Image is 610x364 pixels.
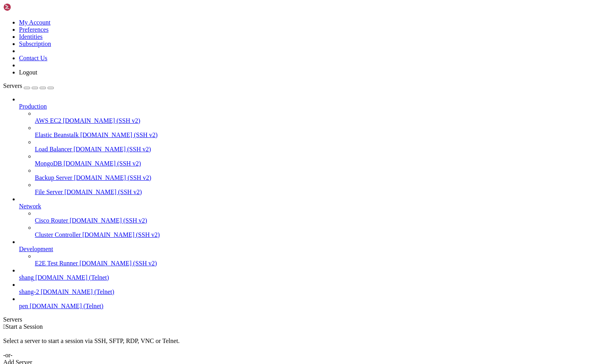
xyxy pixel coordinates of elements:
li: shang [DOMAIN_NAME] (Telnet) [19,267,607,281]
a: Load Balancer [DOMAIN_NAME] (SSH v2) [35,146,607,153]
span: Elastic Beanstalk [35,131,79,138]
li: Backup Server [DOMAIN_NAME] (SSH v2) [35,167,607,181]
span: Cisco Router [35,217,68,224]
li: pen [DOMAIN_NAME] (Telnet) [19,295,607,310]
li: File Server [DOMAIN_NAME] (SSH v2) [35,181,607,196]
a: Network [19,203,607,210]
li: MongoDB [DOMAIN_NAME] (SSH v2) [35,153,607,167]
li: Cluster Controller [DOMAIN_NAME] (SSH v2) [35,224,607,238]
a: Development [19,246,607,253]
span: MongoDB [35,160,62,167]
div: Select a server to start a session via SSH, SFTP, RDP, VNC or Telnet. -or- [3,330,607,359]
span: Backup Server [35,174,72,181]
span: [DOMAIN_NAME] (SSH v2) [82,231,160,238]
a: Production [19,103,607,110]
a: shang [DOMAIN_NAME] (Telnet) [19,274,607,281]
li: Load Balancer [DOMAIN_NAME] (SSH v2) [35,139,607,153]
span: shang-2 [19,288,39,295]
span: File Server [35,189,63,195]
li: E2E Test Runner [DOMAIN_NAME] (SSH v2) [35,253,607,267]
span: pen [19,303,28,309]
span: Cluster Controller [35,231,81,238]
a: E2E Test Runner [DOMAIN_NAME] (SSH v2) [35,260,607,267]
a: Preferences [19,26,49,33]
a: File Server [DOMAIN_NAME] (SSH v2) [35,189,607,196]
span: [DOMAIN_NAME] (SSH v2) [74,146,151,152]
li: AWS EC2 [DOMAIN_NAME] (SSH v2) [35,110,607,124]
span: Servers [3,82,22,89]
li: Production [19,96,607,196]
span: Network [19,203,41,210]
li: shang-2 [DOMAIN_NAME] (Telnet) [19,281,607,295]
span: Start a Session [6,323,43,330]
a: Backup Server [DOMAIN_NAME] (SSH v2) [35,174,607,181]
li: Development [19,238,607,267]
span: [DOMAIN_NAME] (Telnet) [30,303,103,309]
a: My Account [19,19,51,26]
a: AWS EC2 [DOMAIN_NAME] (SSH v2) [35,117,607,124]
a: Cluster Controller [DOMAIN_NAME] (SSH v2) [35,231,607,238]
a: Subscription [19,40,51,47]
a: Elastic Beanstalk [DOMAIN_NAME] (SSH v2) [35,131,607,139]
span: [DOMAIN_NAME] (SSH v2) [80,131,158,138]
a: Servers [3,82,54,89]
a: Identities [19,33,43,40]
span: [DOMAIN_NAME] (Telnet) [35,274,109,281]
a: pen [DOMAIN_NAME] (Telnet) [19,303,607,310]
a: Cisco Router [DOMAIN_NAME] (SSH v2) [35,217,607,224]
span: Production [19,103,47,110]
span: [DOMAIN_NAME] (SSH v2) [80,260,157,267]
span: Development [19,246,53,252]
span: [DOMAIN_NAME] (SSH v2) [74,174,152,181]
a: Contact Us [19,55,48,61]
span: [DOMAIN_NAME] (SSH v2) [70,217,147,224]
li: Cisco Router [DOMAIN_NAME] (SSH v2) [35,210,607,224]
li: Elastic Beanstalk [DOMAIN_NAME] (SSH v2) [35,124,607,139]
span:  [3,323,6,330]
li: Network [19,196,607,238]
span: [DOMAIN_NAME] (SSH v2) [65,189,142,195]
a: MongoDB [DOMAIN_NAME] (SSH v2) [35,160,607,167]
a: shang-2 [DOMAIN_NAME] (Telnet) [19,288,607,295]
span: E2E Test Runner [35,260,78,267]
span: [DOMAIN_NAME] (SSH v2) [63,117,141,124]
span: shang [19,274,34,281]
img: Shellngn [3,3,49,11]
span: Load Balancer [35,146,72,152]
span: [DOMAIN_NAME] (SSH v2) [63,160,141,167]
div: Servers [3,316,607,323]
a: Logout [19,69,37,76]
span: [DOMAIN_NAME] (Telnet) [41,288,114,295]
span: AWS EC2 [35,117,61,124]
